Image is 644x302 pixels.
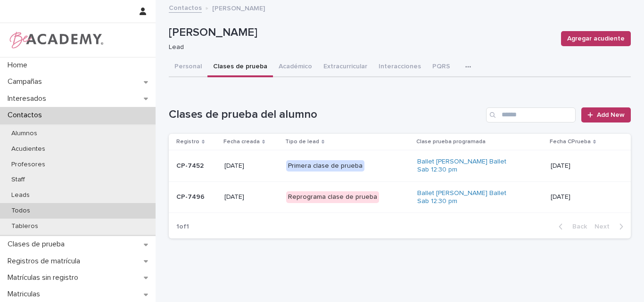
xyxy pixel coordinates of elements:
p: Profesores [4,161,53,169]
button: Personal [169,57,207,77]
p: Tipo de lead [285,137,319,147]
div: Reprograma clase de prueba [286,191,379,203]
tr: CP-7496[DATE]Reprograma clase de pruebaBallet [PERSON_NAME] Ballet Sab 12:30 pm [DATE] [169,181,631,213]
p: Fecha creada [223,137,260,147]
p: Alumnos [4,130,45,138]
p: CP-7452 [176,162,217,170]
button: PQRS [427,57,456,77]
p: Matriculas [4,290,48,299]
button: Back [551,222,591,231]
p: Interesados [4,94,54,103]
button: Clases de prueba [207,57,273,77]
p: Acudientes [4,145,53,153]
button: Next [591,222,631,231]
p: Contactos [4,111,50,120]
p: Home [4,61,35,70]
a: Ballet [PERSON_NAME] Ballet Sab 12:30 pm [417,158,512,174]
p: Clases de prueba [4,240,72,249]
p: [DATE] [224,193,279,201]
button: Interacciones [373,57,427,77]
tr: CP-7452[DATE]Primera clase de pruebaBallet [PERSON_NAME] Ballet Sab 12:30 pm [DATE] [169,150,631,182]
a: Add New [581,107,631,122]
p: Fecha CPrueba [550,137,591,147]
p: Leads [4,191,37,199]
p: [DATE] [551,193,616,201]
p: 1 of 1 [169,215,197,238]
p: CP-7496 [176,193,217,201]
p: [DATE] [551,162,616,170]
a: Ballet [PERSON_NAME] Ballet Sab 12:30 pm [417,189,512,205]
p: Matrículas sin registro [4,273,86,282]
div: Primera clase de prueba [286,160,364,172]
input: Search [486,107,576,122]
p: [DATE] [224,162,279,170]
span: Next [594,223,615,230]
span: Back [567,223,587,230]
img: WPrjXfSUmiLcdUfaYY4Q [8,31,104,49]
span: Add New [597,112,625,118]
button: Académico [273,57,318,77]
p: Tableros [4,222,46,230]
p: Campañas [4,77,50,86]
p: Lead [169,43,550,51]
span: Agregar acudiente [567,34,625,43]
p: Clase prueba programada [416,137,486,147]
p: Registro [176,137,199,147]
h1: Clases de prueba del alumno [169,108,482,122]
button: Agregar acudiente [561,31,631,46]
p: Staff [4,176,33,184]
p: [PERSON_NAME] [212,2,265,13]
p: [PERSON_NAME] [169,26,553,40]
button: Extracurricular [318,57,373,77]
p: Registros de matrícula [4,257,88,266]
a: Contactos [169,2,202,13]
p: Todos [4,207,38,215]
